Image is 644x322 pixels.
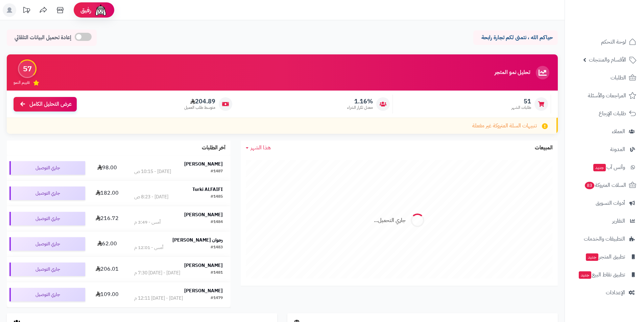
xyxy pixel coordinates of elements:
strong: [PERSON_NAME] [184,287,223,294]
a: طلبات الإرجاع [569,105,640,122]
div: أمس - 12:01 م [134,244,163,251]
span: عرض التحليل الكامل [29,100,72,108]
div: #1485 [211,194,223,200]
span: إعادة تحميل البيانات التلقائي [15,34,71,42]
span: 1.16% [347,98,373,105]
span: السلات المتروكة [584,180,626,190]
a: المراجعات والأسئلة [569,88,640,104]
a: تطبيق المتجرجديد [569,249,640,265]
span: هذا الشهر [251,144,271,152]
div: [DATE] - 10:15 ص [134,168,171,175]
div: جاري التوصيل [9,237,85,251]
div: #1484 [211,219,223,226]
div: #1483 [211,244,223,251]
a: السلات المتروكة83 [569,177,640,193]
strong: Turki ALFAIFI [192,186,223,193]
h3: تحليل نمو المتجر [495,70,530,76]
a: التطبيقات والخدمات [569,231,640,247]
span: معدل تكرار الشراء [347,105,373,110]
div: جاري التوصيل [9,212,85,225]
span: لوحة التحكم [601,37,626,47]
span: العملاء [612,127,625,136]
span: التقارير [612,216,625,226]
p: حياكم الله ، نتمنى لكم تجارة رابحة [478,34,553,42]
a: أدوات التسويق [569,195,640,211]
span: رفيق [80,6,91,14]
td: 216.72 [88,206,126,231]
span: 204.89 [184,98,215,105]
div: جاري التوصيل [9,161,85,175]
span: جديد [593,164,606,171]
td: 62.00 [88,231,126,256]
span: جديد [586,253,598,261]
a: تحديثات المنصة [18,3,35,19]
span: متوسط طلب العميل [184,105,215,110]
h3: المبيعات [535,145,553,151]
div: #1481 [211,270,223,276]
span: جديد [579,271,591,279]
a: الإعدادات [569,284,640,301]
span: تقييم النمو [14,80,30,85]
div: [DATE] - [DATE] 12:11 م [134,295,183,302]
td: 206.01 [88,257,126,282]
div: جاري التوصيل [9,187,85,200]
a: العملاء [569,123,640,140]
a: وآتس آبجديد [569,159,640,175]
strong: [PERSON_NAME] [184,160,223,168]
span: 51 [511,98,531,105]
span: المراجعات والأسئلة [588,91,626,100]
span: طلبات الشهر [511,105,531,110]
div: أمس - 3:49 م [134,219,161,226]
span: الإعدادات [606,288,625,297]
span: الطلبات [611,73,626,82]
td: 182.00 [88,181,126,206]
a: تطبيق نقاط البيعجديد [569,267,640,283]
td: 98.00 [88,155,126,180]
strong: [PERSON_NAME] [184,211,223,218]
span: تطبيق نقاط البيع [578,270,625,279]
span: 83 [585,182,594,189]
span: وآتس آب [593,163,625,172]
a: الطلبات [569,70,640,86]
span: تطبيق المتجر [585,252,625,262]
strong: رجوان [PERSON_NAME] [172,237,223,244]
div: #1487 [211,168,223,175]
a: هذا الشهر [246,144,271,152]
a: المدونة [569,141,640,157]
span: طلبات الإرجاع [599,109,626,118]
div: جاري التوصيل [9,288,85,301]
a: التقارير [569,213,640,229]
div: جاري التحميل... [374,217,406,224]
div: جاري التوصيل [9,263,85,276]
div: [DATE] - [DATE] 7:30 م [134,270,180,276]
span: تنبيهات السلة المتروكة غير مفعلة [472,122,537,130]
span: أدوات التسويق [596,198,625,208]
h3: آخر الطلبات [202,145,225,151]
span: المدونة [610,145,625,154]
strong: [PERSON_NAME] [184,262,223,269]
span: التطبيقات والخدمات [584,234,625,244]
td: 109.00 [88,282,126,307]
div: [DATE] - 8:23 ص [134,194,168,200]
a: لوحة التحكم [569,34,640,50]
img: ai-face.png [94,3,108,17]
a: عرض التحليل الكامل [14,97,77,112]
div: #1479 [211,295,223,302]
span: الأقسام والمنتجات [589,55,626,65]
